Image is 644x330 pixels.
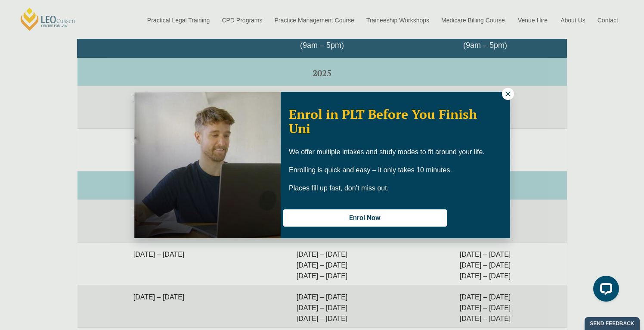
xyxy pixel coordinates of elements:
span: Places fill up fast, don’t miss out. [289,184,389,192]
button: Close [502,88,514,100]
iframe: LiveChat chat widget [586,272,622,308]
span: Enrolling is quick and easy – it only takes 10 minutes. [289,166,452,174]
span: Enrol in PLT Before You Finish Uni [289,106,477,137]
button: Enrol Now [283,209,447,227]
img: Woman in yellow blouse holding folders looking to the right and smiling [134,92,281,238]
span: We offer multiple intakes and study modes to fit around your life. [289,148,485,156]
